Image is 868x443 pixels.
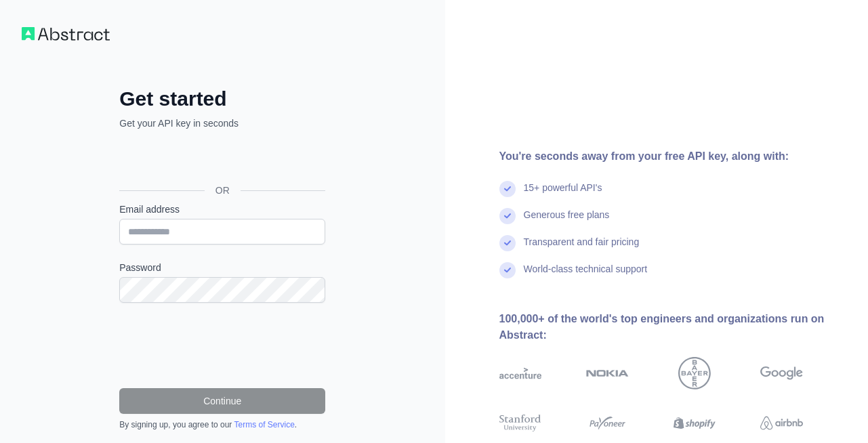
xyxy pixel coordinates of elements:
[119,419,325,430] div: By signing up, you agree to our .
[234,420,294,429] a: Terms of Service
[119,319,325,372] iframe: reCAPTCHA
[499,148,847,165] div: You're seconds away from your free API key, along with:
[119,388,325,414] button: Continue
[586,357,629,389] img: nokia
[499,311,847,343] div: 100,000+ of the world's top engineers and organizations run on Abstract:
[499,208,516,224] img: check mark
[119,203,325,216] label: Email address
[119,87,325,111] h2: Get started
[524,235,640,262] div: Transparent and fair pricing
[119,117,325,130] p: Get your API key in seconds
[760,413,803,434] img: airbnb
[524,181,602,208] div: 15+ powerful API's
[205,184,241,197] span: OR
[586,413,629,434] img: payoneer
[112,145,329,175] iframe: Sign in with Google Button
[524,262,648,289] div: World-class technical support
[499,413,542,434] img: stanford university
[524,208,610,235] div: Generous free plans
[119,261,325,274] label: Password
[674,413,716,434] img: shopify
[499,235,516,251] img: check mark
[678,357,711,389] img: bayer
[499,357,542,389] img: accenture
[22,27,110,41] img: Workflow
[760,357,803,389] img: google
[499,262,516,278] img: check mark
[499,181,516,197] img: check mark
